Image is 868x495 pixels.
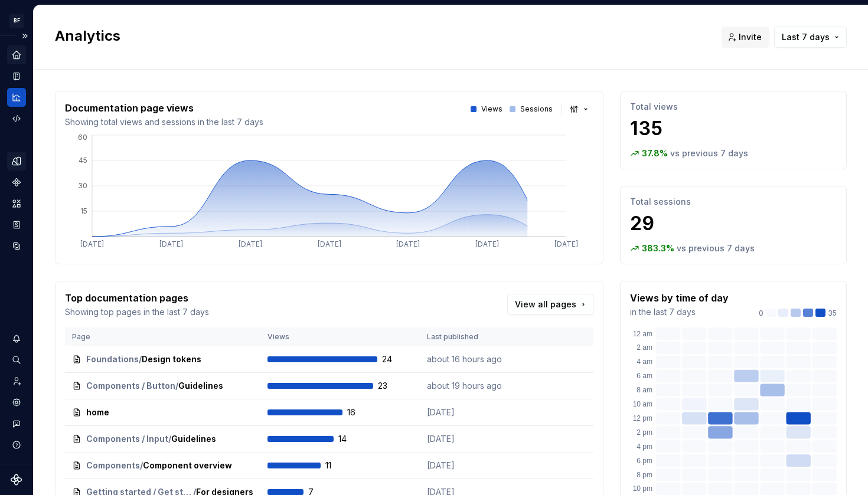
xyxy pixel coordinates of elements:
th: Last published [420,327,523,346]
button: Last 7 days [774,27,847,48]
a: Assets [7,194,26,213]
tspan: 15 [80,206,87,215]
span: Guidelines [171,433,216,445]
p: Showing top pages in the last 7 days [65,306,209,318]
div: Invite team [7,372,26,391]
p: in the last 7 days [630,306,729,318]
span: / [140,460,143,471]
p: Views by time of day [630,291,729,305]
span: 24 [382,353,413,365]
a: Analytics [7,88,26,107]
p: vs previous 7 days [670,147,748,159]
p: [DATE] [427,433,515,445]
a: View all pages [507,294,593,315]
span: Design tokens [142,353,201,365]
a: Data sources [7,237,26,255]
text: 10 pm [633,484,652,493]
h2: Analytics [55,27,707,45]
tspan: 60 [78,133,87,142]
p: [DATE] [427,407,515,418]
span: / [168,433,171,445]
text: 12 am [633,330,652,338]
span: / [139,353,142,365]
tspan: [DATE] [396,240,420,248]
text: 8 am [637,386,652,394]
text: 6 am [637,372,652,380]
p: 29 [630,212,837,235]
span: Last 7 days [782,31,830,43]
p: 135 [630,117,837,140]
p: 37.8 % [642,147,668,159]
button: Invite [722,27,769,48]
div: BF [9,14,24,28]
a: Settings [7,393,26,412]
p: Showing total views and sessions in the last 7 days [65,116,263,128]
button: Expand sidebar [17,28,33,44]
p: Sessions [520,104,553,114]
tspan: [DATE] [159,240,183,248]
text: 6 pm [637,457,652,465]
span: home [86,407,109,418]
a: Components [7,173,26,192]
p: Documentation page views [65,101,263,115]
p: about 16 hours ago [427,353,515,365]
span: 23 [378,380,409,392]
text: 10 am [633,400,652,408]
tspan: [DATE] [318,240,341,248]
a: Documentation [7,67,26,86]
button: Contact support [7,414,26,433]
p: 0 [759,309,763,318]
a: Home [7,45,26,64]
a: Design tokens [7,152,26,171]
div: Notifications [7,329,26,348]
p: about 19 hours ago [427,380,515,392]
tspan: 30 [78,181,87,190]
a: Supernova Logo [11,474,22,486]
span: Foundations [86,353,139,365]
span: Component overview [143,460,232,471]
span: Invite [739,31,762,43]
tspan: [DATE] [239,240,262,248]
span: View all pages [515,299,576,310]
tspan: [DATE] [80,240,104,248]
span: Components [86,460,140,471]
a: Storybook stories [7,215,26,234]
p: vs previous 7 days [677,242,755,254]
button: Search ⌘K [7,350,26,369]
span: 16 [347,407,378,418]
tspan: [DATE] [475,240,499,248]
th: Views [260,327,420,346]
span: 14 [338,433,369,445]
text: 12 pm [633,414,652,422]
p: Total views [630,101,837,113]
text: 4 pm [637,442,652,451]
span: Guidelines [178,380,223,392]
span: / [175,380,178,392]
th: Page [65,327,260,346]
tspan: [DATE] [554,240,578,248]
span: 11 [325,460,356,471]
text: 8 pm [637,471,652,479]
text: 2 am [637,343,652,352]
span: Components / Input [86,433,168,445]
text: 2 pm [637,428,652,437]
div: Code automation [7,109,26,128]
span: Components / Button [86,380,175,392]
p: Views [481,104,502,114]
button: BF [2,8,31,33]
p: Top documentation pages [65,291,209,305]
p: Total sessions [630,196,837,208]
tspan: 45 [79,156,87,165]
p: 383.3 % [642,242,674,254]
div: 35 [759,309,837,318]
